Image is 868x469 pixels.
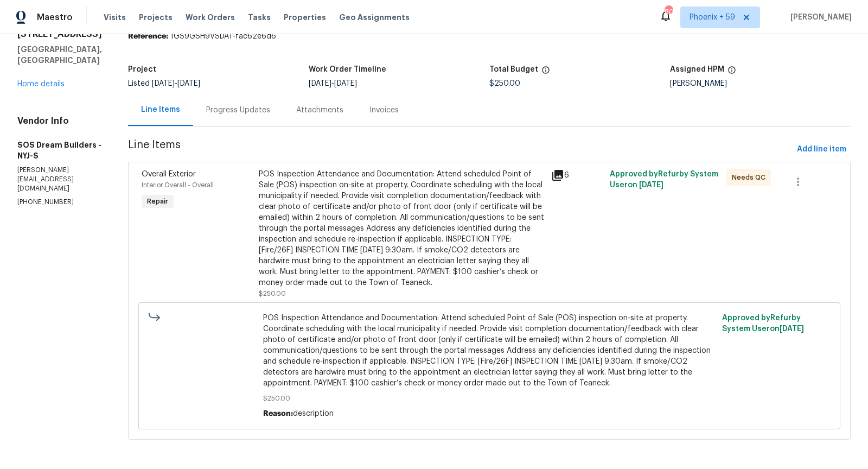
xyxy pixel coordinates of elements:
span: [DATE] [639,181,663,189]
div: Line Items [141,104,180,115]
span: Geo Assignments [339,12,410,23]
span: Add line item [797,143,846,156]
span: [PERSON_NAME] [786,12,852,23]
h5: Total Budget [489,66,538,73]
span: - [309,80,357,87]
div: [PERSON_NAME] [670,80,851,87]
span: Phoenix + 59 [690,12,735,23]
div: Attachments [296,105,343,116]
span: Listed [128,80,200,87]
span: The total cost of line items that have been proposed by Opendoor. This sum includes line items th... [541,66,550,80]
span: Maestro [37,12,73,23]
span: The hpm assigned to this work order. [727,66,736,80]
div: 805 [665,7,672,17]
span: Approved by Refurby System User on [610,170,718,189]
span: [DATE] [152,80,175,87]
span: Overall Exterior [142,170,196,178]
span: Interior Overall - Overall [142,182,214,188]
h5: [GEOGRAPHIC_DATA], [GEOGRAPHIC_DATA] [17,44,102,66]
h5: SOS Dream Builders - NYJ-S [17,140,102,161]
span: $250.00 [489,80,520,87]
b: Reference: [128,33,168,40]
span: Repair [143,196,173,207]
div: 1GS9GSH9VSDAT-fac62e6d6 [128,31,851,42]
span: Visits [104,12,126,23]
span: Approved by Refurby System User on [722,314,804,333]
span: Reason: [263,410,293,417]
div: Progress Updates [206,105,270,116]
h5: Project [128,66,156,73]
span: [DATE] [309,80,331,87]
h2: [STREET_ADDRESS] [17,29,102,40]
div: Invoices [369,105,399,116]
span: Projects [139,12,173,23]
p: [PHONE_NUMBER] [17,198,102,207]
p: [PERSON_NAME][EMAIL_ADDRESS][DOMAIN_NAME] [17,166,102,193]
span: Needs QC [732,172,770,183]
span: Properties [284,12,326,23]
span: $250.00 [259,290,286,297]
span: description [293,410,334,417]
span: Work Orders [186,12,235,23]
span: Line Items [128,140,793,160]
span: Tasks [248,14,271,21]
a: Home details [17,80,65,88]
span: $250.00 [263,393,715,404]
h5: Assigned HPM [670,66,724,73]
span: [DATE] [177,80,200,87]
button: Add line item [793,140,851,160]
span: [DATE] [334,80,357,87]
span: [DATE] [780,325,804,333]
h4: Vendor Info [17,116,102,126]
div: POS Inspection Attendance and Documentation: Attend scheduled Point of Sale (POS) inspection on-s... [259,169,545,288]
div: 6 [551,169,603,182]
h5: Work Order Timeline [309,66,386,73]
span: - [152,80,200,87]
span: POS Inspection Attendance and Documentation: Attend scheduled Point of Sale (POS) inspection on-s... [263,313,715,389]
